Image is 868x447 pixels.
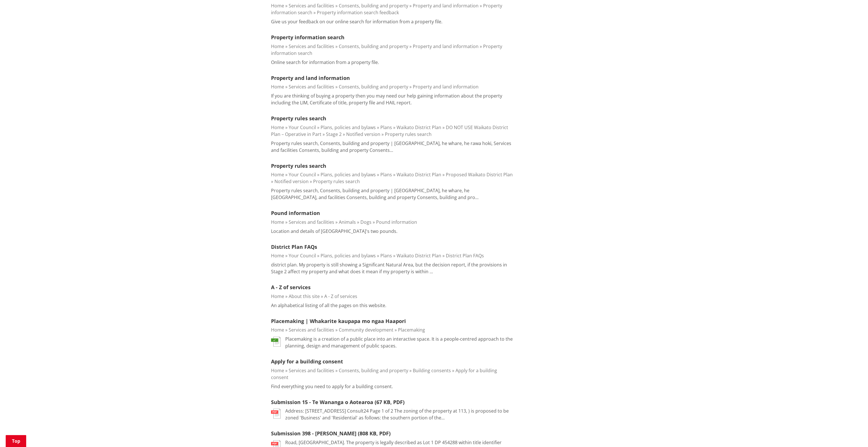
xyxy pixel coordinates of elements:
a: Property rules search [385,131,432,137]
a: Dogs [360,219,372,225]
a: Property rules search [271,115,326,122]
a: A - Z of services [324,293,357,299]
p: Location and details of [GEOGRAPHIC_DATA]'s two pounds. [271,228,397,235]
a: Waikato District Plan [397,171,441,178]
a: Property and land information [413,84,479,90]
a: Community development [339,327,393,333]
a: Submission 15 - Te Wananga o Aotearoa (67 KB, PDF) [271,399,405,405]
a: Home [271,253,284,259]
a: Services and facilities [289,367,334,374]
a: Home [271,327,284,333]
a: Home [271,84,284,90]
p: Find everything you need to apply for a building consent. [271,383,393,390]
a: Proposed Waikato District Plan [446,171,513,178]
a: Building consents [413,367,451,374]
a: Placemaking | Whakarite kaupapa mo ngaa Haapori [271,318,406,324]
a: Services and facilities [289,43,334,49]
a: Waikato District Plan [397,124,441,131]
a: Consents, building and property [339,84,408,90]
a: Plans [380,171,392,178]
a: Home [271,293,284,299]
a: Property rules search [271,162,326,169]
a: Pound information [271,210,320,216]
a: Services and facilities [289,327,334,333]
a: Home [271,171,284,178]
a: Top [6,435,26,447]
a: Services and facilities [289,84,334,90]
a: Consents, building and property [339,367,408,374]
a: Your Council [289,253,316,259]
a: Property rules search [313,178,360,185]
a: Property information search [271,43,502,56]
a: Plans [380,253,392,259]
a: Submission 398 - [PERSON_NAME] (808 KB, PDF) [271,430,391,437]
p: An alphabetical listing of all the pages on this website. [271,302,386,309]
a: Apply for a building consent [271,367,497,380]
a: Property information search [271,3,502,16]
a: A - Z of services [271,284,311,291]
p: If you are thinking of buying a property then you may need our help gaining information about the... [271,92,514,106]
a: Plans [380,124,392,131]
a: Notified version [274,178,309,185]
a: Home [271,367,284,374]
a: District Plan FAQs [271,243,317,250]
p: Give us your feedback on our online search for information from a property file. [271,18,442,25]
a: Your Council [289,124,316,131]
p: Online search for information from a property file. [271,59,379,66]
p: Placemaking is a creation of a public place into an interactive space. It is a people-centred app... [285,336,514,349]
p: Property rules search, Consents, building and property | [GEOGRAPHIC_DATA], he whare, he [GEOGRAP... [271,187,514,201]
a: Property information search feedback [317,9,399,16]
a: Plans, policies and bylaws [321,253,376,259]
p: Address: [STREET_ADDRESS] Consult24 Page 1 of 2 The zoning of the property at 113, ) is proposed ... [285,407,514,421]
a: Plans, policies and bylaws [321,124,376,131]
a: Home [271,43,284,49]
a: Apply for a building consent [271,358,343,365]
a: Services and facilities [289,3,334,9]
p: Property rules search, Consents, building and property | [GEOGRAPHIC_DATA], he whare, he rawa hok... [271,140,514,154]
a: Stage 2 [326,131,342,137]
a: Home [271,124,284,131]
a: Consents, building and property [339,43,408,49]
a: Animals [339,219,356,225]
a: Property information search [271,34,344,41]
a: Property and land information [413,3,479,9]
a: Your Council [289,171,316,178]
a: Home [271,3,284,9]
a: Property and land information [413,43,479,49]
a: Pound information [376,219,417,225]
a: Home [271,219,284,225]
a: Consents, building and property [339,3,408,9]
a: About this site [289,293,320,299]
a: Waikato District Plan [397,253,441,259]
a: Property and land information [271,74,350,81]
a: DO NOT USE Waikato District Plan – Operative in Part [271,124,508,137]
iframe: Messenger Launcher [842,423,862,444]
a: District Plan FAQs [446,253,484,259]
img: document-pdf.svg [271,409,281,419]
a: Notified version [346,131,380,137]
p: district plan. My property is still showing a Significant Natural Area, but the decision report, ... [271,261,514,275]
a: Placemaking [398,327,425,333]
a: Plans, policies and bylaws [321,171,376,178]
img: document-form.svg [271,337,281,347]
a: Services and facilities [289,219,334,225]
